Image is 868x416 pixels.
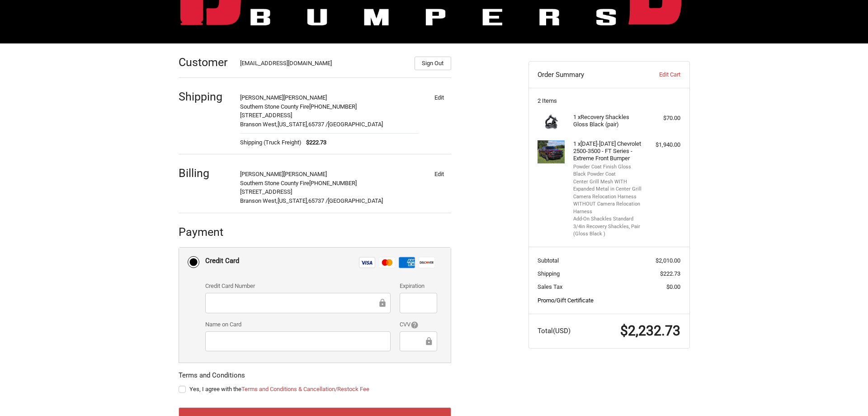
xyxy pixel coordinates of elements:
[428,91,451,104] button: Edit
[179,90,231,104] h2: Shipping
[240,188,292,195] span: [STREET_ADDRESS]
[308,121,328,128] span: 65737 /
[538,327,571,335] span: Total (USD)
[189,386,369,392] span: Yes, I agree with the
[328,197,383,204] span: [GEOGRAPHIC_DATA]
[400,282,437,291] label: Expiration
[656,257,680,264] span: $2,010.00
[240,94,283,101] span: [PERSON_NAME]
[645,140,680,149] div: $1,940.00
[309,103,357,110] span: [PHONE_NUMBER]
[620,323,680,339] span: $2,232.73
[283,94,327,101] span: [PERSON_NAME]
[179,166,231,180] h2: Billing
[283,171,327,177] span: [PERSON_NAME]
[823,373,868,416] iframe: Chat Widget
[241,386,369,392] a: Terms and Conditions & Cancellation/Restock Fee
[573,140,642,163] h4: 1 x [DATE]-[DATE] Chevrolet 2500-3500 - FT Series - Extreme Front Bumper
[278,121,308,128] span: [US_STATE],
[240,180,309,186] span: Southern Stone County Fire
[573,178,642,193] li: Center Grill Mesh WITH Expanded Metal in Center Grill
[240,138,302,147] span: Shipping (Truck Freight)
[538,283,562,290] span: Sales Tax
[660,270,680,277] span: $222.73
[179,370,245,385] legend: Terms and Conditions
[538,257,559,264] span: Subtotal
[309,180,357,186] span: [PHONE_NUMBER]
[205,282,391,291] label: Credit Card Number
[328,121,383,128] span: [GEOGRAPHIC_DATA]
[278,197,308,204] span: [US_STATE],
[645,114,680,123] div: $70.00
[428,167,451,180] button: Edit
[179,55,231,69] h2: Customer
[400,320,437,329] label: CVV
[573,163,642,178] li: Powder Coat Finish Gloss Black Powder Coat
[308,197,328,204] span: 65737 /
[302,138,326,147] span: $222.73
[240,171,283,177] span: [PERSON_NAME]
[240,112,292,119] span: [STREET_ADDRESS]
[240,197,278,204] span: Branson West,
[538,70,636,79] h3: Order Summary
[240,121,278,128] span: Branson West,
[240,59,406,70] div: [EMAIL_ADDRESS][DOMAIN_NAME]
[573,193,642,216] li: Camera Relocation Harness WITHOUT Camera Relocation Harness
[573,215,642,238] li: Add-On Shackles Standard 3/4in Recovery Shackles, Pair (Gloss Black )
[636,70,680,79] a: Edit Cart
[205,253,239,268] div: Credit Card
[573,114,642,129] h4: 1 x Recovery Shackles Gloss Black (pair)
[415,57,451,70] button: Sign Out
[179,225,231,239] h2: Payment
[538,297,594,304] a: Promo/Gift Certificate
[205,320,391,329] label: Name on Card
[240,103,309,110] span: Southern Stone County Fire
[538,97,680,105] h3: 2 Items
[666,283,680,290] span: $0.00
[538,270,560,277] span: Shipping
